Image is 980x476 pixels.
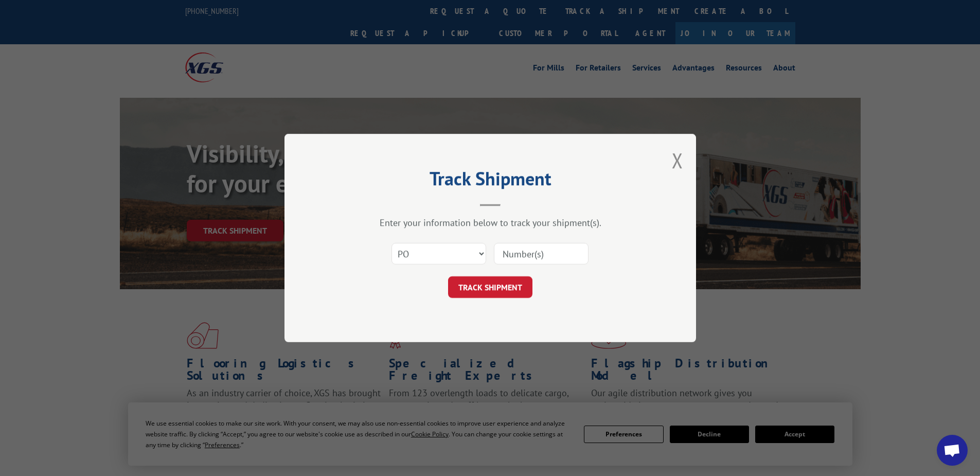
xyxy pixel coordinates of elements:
input: Number(s) [494,243,589,265]
h2: Track Shipment [336,171,645,191]
div: Enter your information below to track your shipment(s). [336,217,645,228]
div: Open chat [937,435,968,466]
button: TRACK SHIPMENT [448,276,532,298]
button: Close modal [672,147,683,174]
